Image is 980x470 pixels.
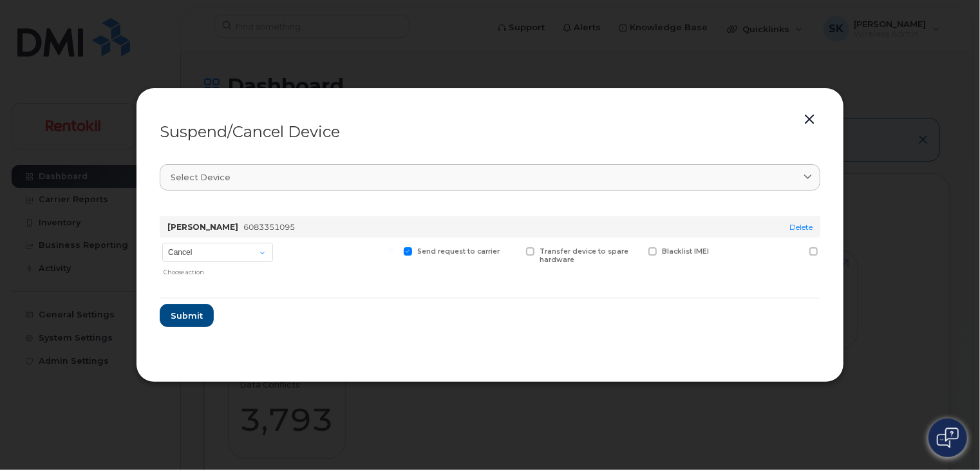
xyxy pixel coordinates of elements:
[937,428,959,448] img: Open chat
[167,222,238,232] strong: [PERSON_NAME]
[160,124,820,140] div: Suspend/Cancel Device
[511,247,517,254] input: Transfer device to spare hardware
[164,263,273,277] div: Choose action
[540,247,628,264] span: Transfer device to spare hardware
[243,222,295,232] span: 6083351095
[171,171,231,183] span: Select device
[160,304,214,327] button: Submit
[171,310,203,322] span: Submit
[160,164,820,191] a: Select device
[417,247,500,256] span: Send request to carrier
[794,247,800,254] input: Future date Cancellation
[662,247,709,256] span: Blacklist IMEI
[388,247,395,254] input: Send request to carrier
[789,222,813,232] a: Delete
[633,247,639,254] input: Blacklist IMEI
